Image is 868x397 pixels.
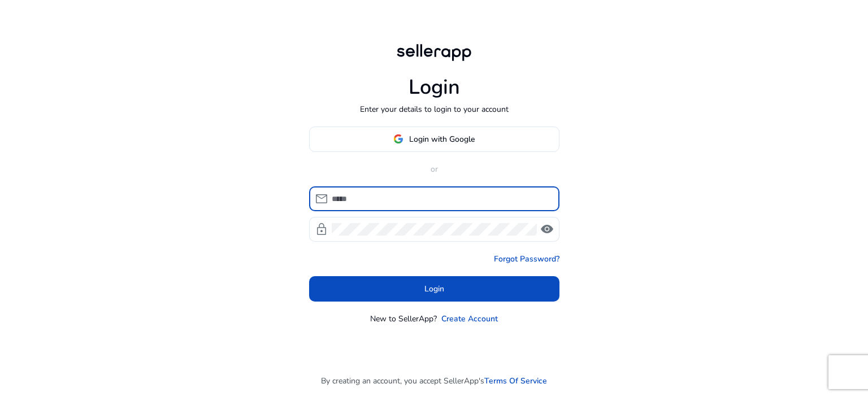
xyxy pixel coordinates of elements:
[309,126,559,152] button: Login with Google
[315,223,328,236] span: lock
[309,276,559,302] button: Login
[409,133,475,145] span: Login with Google
[370,313,437,325] p: New to SellerApp?
[424,283,444,295] span: Login
[315,192,328,206] span: mail
[484,375,547,387] a: Terms Of Service
[309,163,559,175] p: or
[360,103,509,115] p: Enter your details to login to your account
[441,313,498,325] a: Create Account
[393,134,403,144] img: google-logo.svg
[540,223,554,236] span: visibility
[409,75,460,99] h1: Login
[494,253,559,265] a: Forgot Password?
